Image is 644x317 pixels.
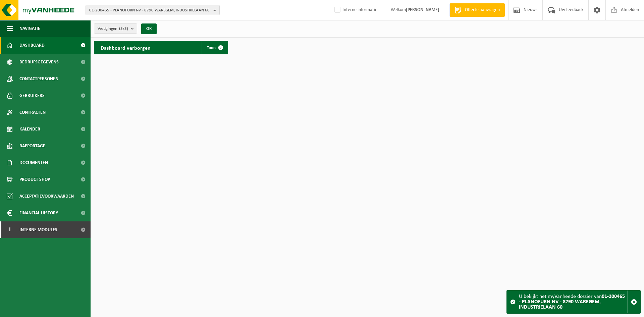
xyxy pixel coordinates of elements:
[19,121,40,138] span: Kalender
[141,23,157,34] button: OK
[207,46,216,50] span: Toon
[19,221,57,238] span: Interne modules
[449,3,505,17] a: Offerte aanvragen
[94,41,157,54] h2: Dashboard verborgen
[19,104,46,121] span: Contracten
[19,154,48,171] span: Documenten
[19,87,45,104] span: Gebruikers
[333,5,377,15] label: Interne informatie
[463,7,501,13] span: Offerte aanvragen
[519,290,627,313] div: U bekijkt het myVanheede dossier van
[406,7,439,12] strong: [PERSON_NAME]
[202,41,227,54] a: Toon
[519,294,625,310] strong: 01-200465 - PLANOFURN NV - 8790 WAREGEM, INDUSTRIELAAN 60
[86,5,220,15] button: 01-200465 - PLANOFURN NV - 8790 WAREGEM, INDUSTRIELAAN 60
[19,138,45,154] span: Rapportage
[19,70,58,87] span: Contactpersonen
[19,37,45,54] span: Dashboard
[94,23,137,34] button: Vestigingen(3/3)
[89,5,211,15] span: 01-200465 - PLANOFURN NV - 8790 WAREGEM, INDUSTRIELAAN 60
[19,54,59,70] span: Bedrijfsgegevens
[7,221,13,238] span: I
[19,205,58,221] span: Financial History
[119,27,128,31] count: (3/3)
[19,171,50,188] span: Product Shop
[19,188,74,205] span: Acceptatievoorwaarden
[98,24,128,34] span: Vestigingen
[19,20,40,37] span: Navigatie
